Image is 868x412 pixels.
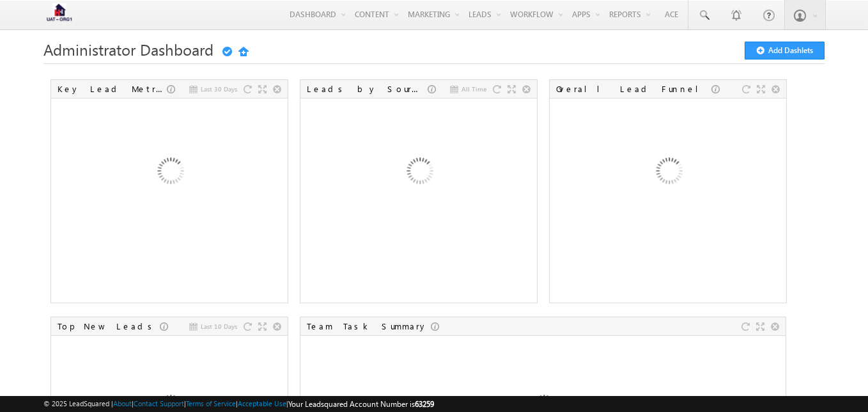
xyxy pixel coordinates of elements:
[288,399,434,409] span: Your Leadsquared Account Number is
[58,321,160,332] div: Top New Leads
[43,39,213,59] span: Administrator Dashboard
[461,83,486,95] span: All Time
[201,321,237,332] span: Last 10 Days
[201,83,237,95] span: Last 30 Days
[307,321,431,332] div: Team Task Summary
[186,399,236,408] a: Terms of Service
[43,398,434,410] span: © 2025 LeadSquared | | | | |
[58,83,167,95] div: Key Lead Metrics
[745,42,825,59] button: Add Dashlets
[238,399,286,408] a: Acceptable Use
[43,3,75,26] img: Custom Logo
[415,399,434,409] span: 63259
[113,399,132,408] a: About
[600,104,737,242] img: Loading...
[556,83,711,95] div: Overall Lead Funnel
[350,104,488,242] img: Loading...
[134,399,184,408] a: Contact Support
[101,104,238,242] img: Loading...
[307,83,428,95] div: Leads by Sources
